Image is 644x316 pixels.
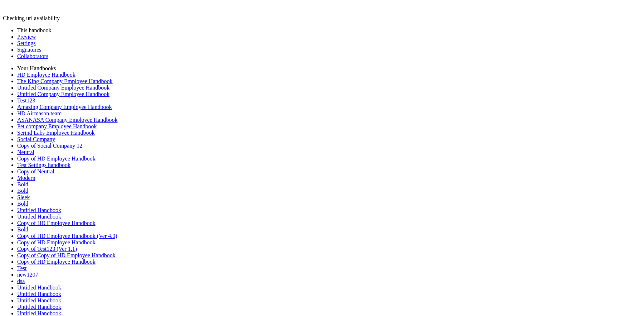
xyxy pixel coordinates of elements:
a: Copy of HD Employee Handbook (Ver 4.0) [17,233,117,239]
span: Checking url availability [3,15,60,21]
a: Test [17,265,26,271]
a: Untitled Handbook [17,291,61,297]
a: The King Company Employee Handbook [17,78,113,84]
a: Bold [17,181,28,187]
a: Untitled Handbook [17,297,61,303]
a: ASANASA Company Employee Handbook [17,117,117,123]
a: Settings [17,40,36,46]
a: Copy of HD Employee Handbook [17,239,96,245]
a: Copy of Copy of HD Employee Handbook [17,252,116,258]
a: Amazing Company Employee Handbook [17,104,112,110]
a: new1207 [17,272,38,278]
a: Copy of HD Employee Handbook [17,220,96,226]
a: Untitled Company Employee Handbook [17,91,109,97]
a: Signatures [17,47,42,53]
a: Bold [17,188,28,194]
a: Copy of HD Employee Handbook [17,155,96,162]
a: Social Company [17,136,55,142]
a: Copy of Test123 (Ver 1.1) [17,246,77,252]
a: Untitled Handbook [17,207,61,213]
a: Test123 [17,97,35,104]
a: Test Settings handbook [17,162,70,168]
a: Copy of HD Employee Handbook [17,259,96,265]
a: Sleek [17,194,30,200]
a: Untitled Handbook [17,214,61,220]
a: Copy of Social Company 12 [17,143,82,149]
li: Your Handbooks [17,65,641,72]
a: HD Airmason team [17,110,62,116]
a: Untitled Handbook [17,304,61,310]
a: Pet company Employee Handbook [17,123,97,129]
a: Modern [17,175,35,181]
a: Serind Labs Employee Handbook [17,130,94,136]
a: Untitled Handbook [17,284,61,291]
li: This handbook [17,27,641,34]
a: dsa [17,278,25,284]
a: Preview [17,34,36,40]
a: Bold [17,226,28,233]
a: Untitled Company Employee Handbook [17,85,109,91]
a: HD Employee Handbook [17,72,75,78]
a: Copy of Neutral [17,168,54,174]
a: Bold [17,201,28,207]
a: Collaborators [17,53,48,59]
a: Neutral [17,149,34,155]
